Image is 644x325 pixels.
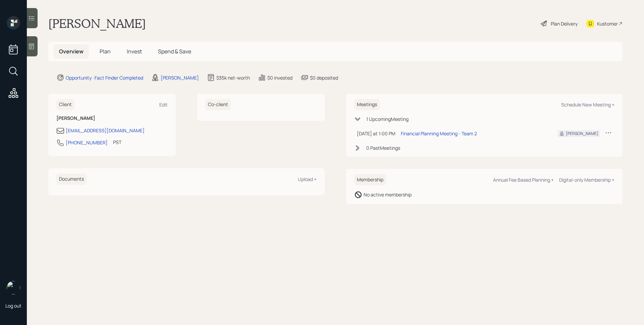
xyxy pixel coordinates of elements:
img: james-distasi-headshot.png [7,281,20,294]
h6: [PERSON_NAME] [56,115,168,121]
div: Edit [159,101,168,108]
span: Overview [59,48,84,55]
div: Annual Fee Based Planning + [493,177,554,183]
h6: Client [56,99,74,110]
div: 1 Upcoming Meeting [366,115,409,123]
div: [DATE] at 1:00 PM [357,130,395,137]
h6: Co-client [205,99,231,110]
h1: [PERSON_NAME] [48,16,146,31]
div: Financial Planning Meeting - Team 2 [401,130,477,137]
div: $0 invested [267,74,292,81]
div: PST [113,139,121,146]
div: Schedule New Meeting + [561,101,614,108]
div: Plan Delivery [551,20,578,27]
div: Digital-only Membership + [559,177,614,183]
div: No active membership [364,191,412,198]
div: $0 deposited [310,74,338,81]
div: [PERSON_NAME] [161,74,199,81]
h6: Membership [354,174,386,185]
div: [PERSON_NAME] [566,131,598,137]
div: [PHONE_NUMBER] [66,139,108,146]
span: Plan [100,48,111,55]
span: Spend & Save [158,48,191,55]
h6: Meetings [354,99,380,110]
h6: Documents [56,174,87,185]
div: Upload + [298,176,317,182]
div: Opportunity · Fact Finder Completed [66,74,143,81]
div: $35k net-worth [216,74,250,81]
div: [EMAIL_ADDRESS][DOMAIN_NAME] [66,127,145,134]
div: Kustomer [597,20,618,27]
div: Log out [5,303,21,309]
div: 0 Past Meeting s [366,144,400,151]
span: Invest [127,48,142,55]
